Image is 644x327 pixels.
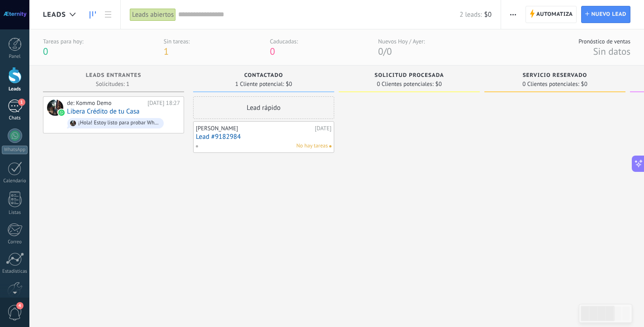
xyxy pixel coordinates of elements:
div: Estadísticas [2,269,28,275]
a: Automatiza [526,6,577,23]
span: Automatiza [536,6,573,23]
span: Solicitud procesada [374,72,444,79]
div: [DATE] [315,125,331,132]
div: Contactado [198,72,330,80]
span: 0 [378,45,383,57]
div: Listas [2,210,28,216]
a: Leads [85,6,100,24]
span: 1 Cliente potencial: [235,81,284,87]
span: Leads Entrantes [86,72,142,79]
span: 1 [18,99,25,106]
div: Correo [2,239,28,245]
span: / [383,45,386,57]
span: 0 [43,45,48,57]
span: No hay nada asignado [329,145,331,147]
span: No hay tareas [296,142,328,150]
div: [DATE] 18:27 [147,100,180,107]
div: Caducadas: [270,38,298,45]
a: Libera Crédito de tu Casa [67,108,140,115]
span: 0 [270,45,275,57]
span: Leads [43,10,66,19]
div: Chats [2,115,28,121]
span: Nuevo lead [591,6,626,23]
span: $0 [286,81,292,87]
div: Leads abiertos [130,8,176,21]
span: $0 [436,81,442,87]
div: Tareas para hoy: [43,38,83,45]
span: 4 [16,302,24,309]
span: Servicio reservado [523,72,587,79]
div: Nuevos Hoy / Ayer: [378,38,425,45]
div: Pronóstico de ventas [578,38,630,45]
div: Panel [2,54,28,60]
span: 0 [387,45,392,57]
div: Servicio reservado [489,72,621,80]
div: WhatsApp [2,146,28,154]
div: Lead rápido [193,96,334,119]
img: waba.svg [58,109,65,116]
span: Solicitudes: 1 [96,81,129,87]
span: Sin datos [593,45,630,57]
span: Contactado [244,72,283,79]
a: Nuevo lead [581,6,630,23]
div: Leads Entrantes [47,72,180,80]
div: Libera Crédito de tu Casa [47,100,63,116]
span: $0 [581,81,587,87]
div: Calendario [2,178,28,184]
div: ¡Hola! Estoy listo para probar WhatsApp en Kommo. Mi código de verificación es N0pevD [78,120,160,126]
button: Más [507,6,520,23]
span: 0 Clientes potenciales: [522,81,579,87]
a: Lista [100,6,116,24]
span: $0 [484,10,492,19]
div: Solicitud procesada [343,72,475,80]
span: 2 leads: [459,10,482,19]
div: de: Kommo Demo [67,100,144,107]
div: [PERSON_NAME] [196,125,313,132]
div: Sin tareas: [164,38,190,45]
div: Leads [2,86,28,92]
span: 1 [164,45,169,57]
a: Lead #9182984 [196,133,331,141]
span: 0 Clientes potenciales: [377,81,433,87]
